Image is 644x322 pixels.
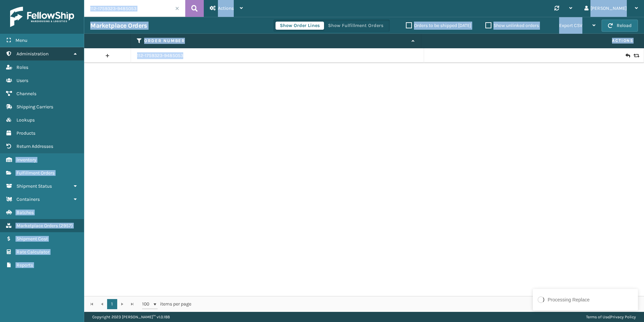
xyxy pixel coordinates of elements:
[559,23,582,28] span: Export CSV
[17,91,36,97] span: Channels
[602,20,638,32] button: Reload
[90,22,147,30] h3: Marketplace Orders
[142,301,152,307] span: 100
[625,52,630,59] i: Create Return Label
[17,104,53,110] span: Shipping Carriers
[201,301,637,307] div: 1 - 1 of 1 items
[17,223,58,229] span: Marketplace Orders
[548,296,590,303] div: Processing Replace
[107,299,117,309] a: 1
[15,37,27,43] span: Menu
[17,130,35,136] span: Products
[17,262,33,268] span: Reports
[142,299,191,309] span: items per page
[485,23,539,28] label: Show unlinked orders
[17,64,28,70] span: Roles
[276,22,324,30] button: Show Order Lines
[324,22,388,30] button: Show Fulfillment Orders
[17,143,53,149] span: Return Addresses
[59,223,73,229] span: ( 2957 )
[423,35,638,46] span: Actions
[218,5,234,11] span: Actions
[137,52,183,59] a: 112-1759323-9485053
[17,157,36,163] span: Inventory
[17,236,48,242] span: Shipment Cost
[406,23,471,28] label: Orders to be shipped [DATE]
[17,170,55,176] span: Fulfillment Orders
[17,249,50,255] span: Rate Calculator
[17,117,35,123] span: Lookups
[17,196,40,202] span: Containers
[92,312,170,322] p: Copyright 2023 [PERSON_NAME]™ v 1.0.188
[17,51,49,57] span: Administration
[10,7,74,27] img: logo
[144,38,408,44] label: Order Number
[17,210,34,215] span: Batches
[634,53,638,58] i: Replace
[17,183,52,189] span: Shipment Status
[17,78,28,83] span: Users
